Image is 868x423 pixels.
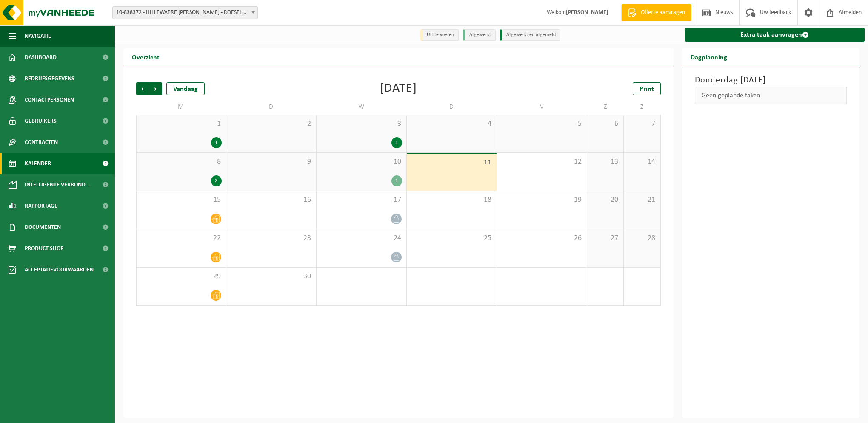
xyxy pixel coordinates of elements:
[411,119,492,129] span: 4
[211,175,222,186] div: 2
[25,110,57,132] span: Gebruikers
[136,99,226,115] td: M
[25,153,51,174] span: Kalender
[391,175,402,186] div: 1
[166,82,205,95] div: Vandaag
[628,119,656,129] span: 7
[141,234,222,243] span: 22
[628,195,656,205] span: 21
[141,157,222,166] span: 8
[628,234,656,243] span: 28
[136,82,149,95] span: Vorige
[231,119,312,129] span: 2
[25,25,51,47] span: Navigatie
[621,4,691,21] a: Offerte aanvragen
[591,195,619,205] span: 20
[463,29,496,41] li: Afgewerkt
[695,87,847,104] div: Geen geplande taken
[380,82,417,95] div: [DATE]
[231,157,312,166] span: 9
[500,29,560,41] li: Afgewerkt en afgemeld
[321,195,402,205] span: 17
[149,82,162,95] span: Volgende
[317,99,407,115] td: W
[25,132,58,153] span: Contracten
[682,48,736,65] h2: Dagplanning
[566,9,608,16] strong: [PERSON_NAME]
[624,99,660,115] td: Z
[633,82,661,95] a: Print
[141,272,222,281] span: 29
[501,157,582,166] span: 12
[591,119,619,129] span: 6
[407,99,497,115] td: D
[112,6,258,19] span: 10-838372 - HILLEWAERE RUBEN BVBA - ROESELARE
[321,157,402,166] span: 10
[25,47,57,68] span: Dashboard
[501,195,582,205] span: 19
[321,119,402,129] span: 3
[640,86,654,93] span: Print
[141,119,222,129] span: 1
[411,195,492,205] span: 18
[501,234,582,243] span: 26
[639,8,687,17] span: Offerte aanvragen
[497,99,587,115] td: V
[420,29,459,41] li: Uit te voeren
[411,234,492,243] span: 25
[321,234,402,243] span: 24
[211,137,222,148] div: 1
[25,238,63,259] span: Product Shop
[25,195,57,217] span: Rapportage
[501,119,582,129] span: 5
[231,272,312,281] span: 30
[591,157,619,166] span: 13
[113,7,257,19] span: 10-838372 - HILLEWAERE RUBEN BVBA - ROESELARE
[25,259,94,280] span: Acceptatievoorwaarden
[231,195,312,205] span: 16
[391,137,402,148] div: 1
[231,234,312,243] span: 23
[591,234,619,243] span: 27
[123,48,168,65] h2: Overzicht
[25,217,61,238] span: Documenten
[25,68,74,89] span: Bedrijfsgegevens
[25,174,91,195] span: Intelligente verbond...
[25,89,74,110] span: Contactpersonen
[141,195,222,205] span: 15
[685,28,865,42] a: Extra taak aanvragen
[628,157,656,166] span: 14
[226,99,317,115] td: D
[695,74,847,87] h3: Donderdag [DATE]
[587,99,624,115] td: Z
[411,158,492,167] span: 11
